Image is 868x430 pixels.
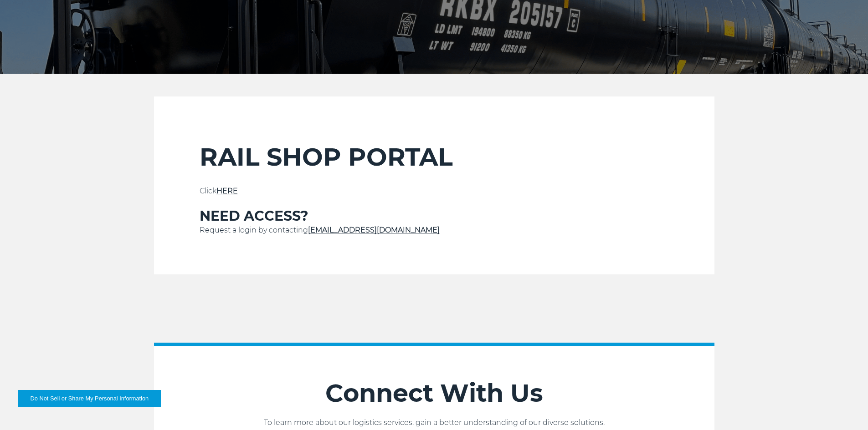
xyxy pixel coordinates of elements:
[216,187,238,195] a: HERE
[200,186,669,197] p: Click
[308,226,440,234] a: [EMAIL_ADDRESS][DOMAIN_NAME]
[18,390,161,407] button: Do Not Sell or Share My Personal Information
[200,225,669,236] p: Request a login by contacting
[154,378,714,408] h2: Connect With Us
[200,142,669,172] h2: RAIL SHOP PORTAL
[200,207,669,225] h3: NEED ACCESS?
